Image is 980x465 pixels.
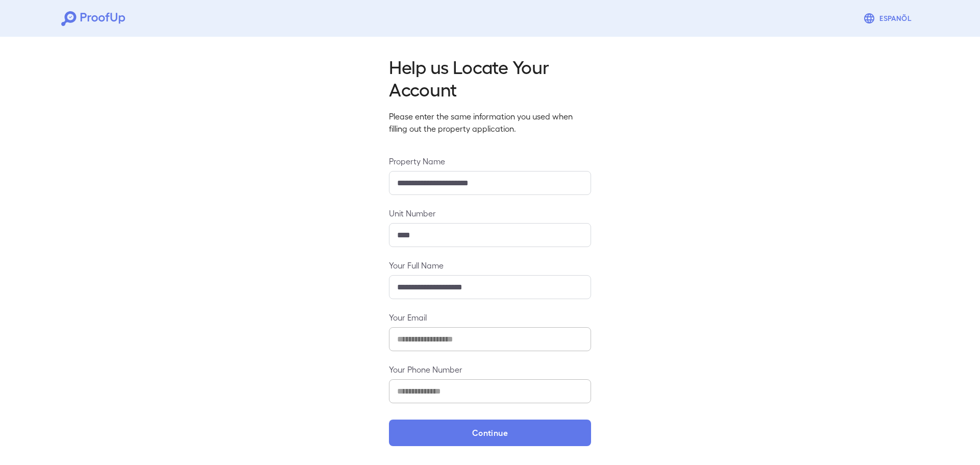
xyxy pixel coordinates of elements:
label: Your Phone Number [389,363,591,375]
button: Continue [389,420,591,446]
label: Unit Number [389,207,591,219]
label: Property Name [389,155,591,167]
button: Espanõl [859,8,919,29]
p: Please enter the same information you used when filling out the property application. [389,110,591,135]
label: Your Full Name [389,259,591,271]
label: Your Email [389,311,591,323]
h2: Help us Locate Your Account [389,55,591,100]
